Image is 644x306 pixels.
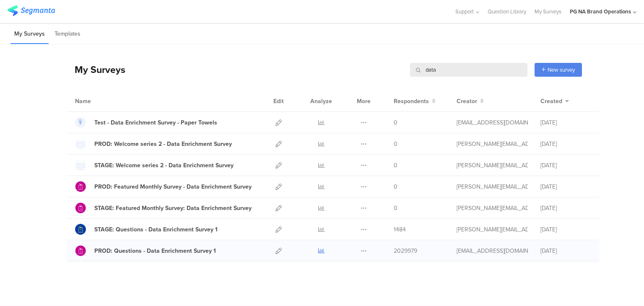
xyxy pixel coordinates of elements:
div: [DATE] [540,161,591,170]
div: jb@segmanta.com [457,246,528,255]
a: PROD: Questions - Data Enrichment Survey 1 [75,245,216,256]
span: 0 [394,204,397,213]
div: More [355,91,373,112]
div: PROD: Welcome series 2 - Data Enrichment Survey [94,140,232,148]
div: ramkumar.raman@mindtree.com [457,225,528,234]
span: 1484 [394,225,406,234]
div: My Surveys [66,62,125,77]
span: 0 [394,161,397,170]
button: Created [540,97,569,106]
div: Name [75,97,125,106]
a: STAGE: Questions - Data Enrichment Survey 1 [75,224,218,235]
input: Survey Name, Creator... [410,63,527,77]
a: PROD: Featured Monthly Survey - Data Enrichment Survey [75,181,252,192]
div: [DATE] [540,140,591,148]
div: [DATE] [540,246,591,255]
div: PG NA Brand Operations [570,8,631,16]
span: Created [540,97,562,106]
span: 0 [394,182,397,191]
div: STAGE: Questions - Data Enrichment Survey 1 [94,225,218,234]
div: PROD: Questions - Data Enrichment Survey 1 [94,246,216,255]
span: Creator [457,97,477,106]
span: Respondents [394,97,429,106]
span: 0 [394,118,397,127]
div: ramkumar.raman@mindtree.com [457,182,528,191]
button: Creator [457,97,484,106]
div: STAGE: Featured Monthly Survey: Data Enrichment Survey [94,204,252,213]
img: segmanta logo [8,5,55,16]
div: ramkumar.raman@mindtree.com [457,161,528,170]
a: PROD: Welcome series 2 - Data Enrichment Survey [75,138,232,149]
div: [DATE] [540,225,591,234]
div: Test - Data Enrichment Survey - Paper Towels [94,118,217,127]
div: [DATE] [540,204,591,213]
div: gallup.r@pg.com [457,118,528,127]
span: 0 [394,140,397,148]
li: My Surveys [10,24,49,44]
li: Templates [51,24,84,44]
span: New survey [548,66,575,74]
div: Analyze [309,91,334,112]
div: [DATE] [540,182,591,191]
a: STAGE: Featured Monthly Survey: Data Enrichment Survey [75,202,252,213]
button: Respondents [394,97,436,106]
div: Edit [270,91,288,112]
a: Test - Data Enrichment Survey - Paper Towels [75,117,217,128]
span: Support [455,8,474,16]
div: ramkumar.raman@mindtree.com [457,140,528,148]
div: ramkumar.raman@mindtree.com [457,204,528,213]
div: [DATE] [540,118,591,127]
span: 2029979 [394,246,417,255]
div: STAGE: Welcome series 2 - Data Enrichment Survey [94,161,234,170]
a: STAGE: Welcome series 2 - Data Enrichment Survey [75,160,234,171]
div: PROD: Featured Monthly Survey - Data Enrichment Survey [94,182,252,191]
